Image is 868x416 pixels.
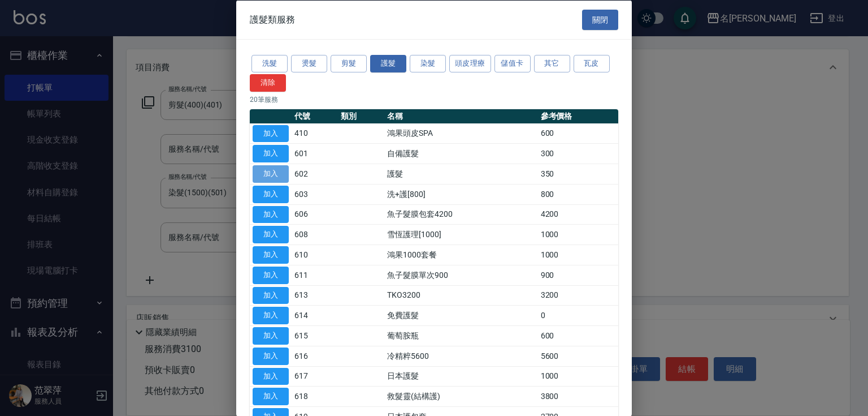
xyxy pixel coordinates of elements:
button: 儲值卡 [494,55,531,72]
td: 606 [292,204,338,225]
td: 免費護髮 [384,305,538,325]
button: 剪髮 [331,55,367,72]
button: 加入 [253,165,289,183]
td: 613 [292,285,338,306]
td: 300 [538,143,618,164]
td: 日本護髮 [384,366,538,387]
button: 加入 [253,307,289,324]
td: 魚子髮膜包套4200 [384,204,538,225]
td: 611 [292,265,338,285]
td: 617 [292,366,338,387]
button: 清除 [250,74,286,91]
button: 加入 [253,286,289,304]
td: 3200 [538,285,618,306]
button: 加入 [253,226,289,243]
td: 鴻果1000套餐 [384,245,538,265]
td: 葡萄胺瓶 [384,325,538,346]
span: 護髮類服務 [250,14,295,25]
td: 鴻果頭皮SPA [384,123,538,144]
td: 魚子髮膜單次900 [384,265,538,285]
td: 自備護髮 [384,143,538,164]
td: 5600 [538,346,618,366]
td: 615 [292,325,338,346]
td: 350 [538,164,618,184]
button: 加入 [253,185,289,203]
button: 加入 [253,327,289,345]
button: 染髮 [410,55,446,72]
button: 洗髮 [251,55,288,72]
td: 610 [292,245,338,265]
td: 618 [292,386,338,406]
td: TKO3200 [384,285,538,306]
th: 代號 [292,109,338,123]
td: 冷精粹5600 [384,346,538,366]
button: 加入 [253,145,289,162]
td: 616 [292,346,338,366]
th: 名稱 [384,109,538,123]
button: 加入 [253,125,289,142]
td: 608 [292,224,338,245]
button: 加入 [253,205,289,223]
td: 600 [538,325,618,346]
td: 洗+護[800] [384,184,538,204]
td: 3800 [538,386,618,406]
button: 加入 [253,246,289,264]
td: 614 [292,305,338,325]
button: 頭皮理療 [449,55,491,72]
td: 410 [292,123,338,144]
td: 4200 [538,204,618,225]
td: 602 [292,164,338,184]
td: 800 [538,184,618,204]
button: 燙髮 [291,55,327,72]
td: 1000 [538,366,618,387]
td: 900 [538,265,618,285]
td: 601 [292,143,338,164]
button: 加入 [253,367,289,385]
th: 參考價格 [538,109,618,123]
td: 救髮靈(結構護) [384,386,538,406]
td: 600 [538,123,618,144]
td: 603 [292,184,338,204]
button: 關閉 [582,9,618,30]
button: 瓦皮 [574,55,610,72]
button: 加入 [253,266,289,284]
td: 護髮 [384,164,538,184]
button: 加入 [253,388,289,405]
button: 其它 [534,55,570,72]
button: 護髮 [370,55,406,72]
th: 類別 [338,109,384,123]
td: 1000 [538,245,618,265]
p: 20 筆服務 [250,94,618,104]
button: 加入 [253,347,289,364]
td: 0 [538,305,618,325]
td: 1000 [538,224,618,245]
td: 雪恆護理[1000] [384,224,538,245]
